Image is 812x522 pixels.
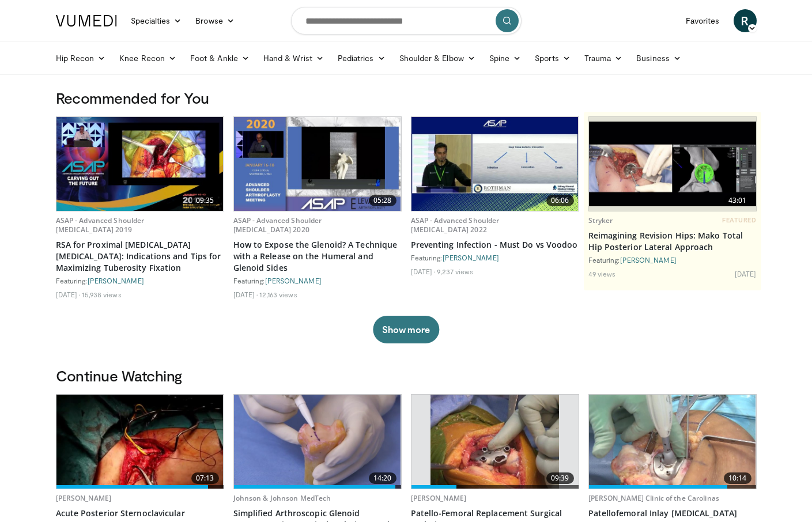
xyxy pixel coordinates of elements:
img: x0JBUkvnwpAy-qi34xMDoxOjA4MTsiGN.620x360_q85_upscale.jpg [589,395,756,489]
a: [PERSON_NAME] [411,493,467,503]
a: Knee Recon [112,47,183,70]
a: Sports [528,47,577,70]
a: Foot & Ankle [183,47,256,70]
li: 12,163 views [259,290,297,299]
a: [PERSON_NAME] [443,254,499,262]
a: Johnson & Johnson MedTech [233,493,331,503]
a: Reimagining Revision Hips: Mako Total Hip Posterior Lateral Approach [588,230,757,253]
a: [PERSON_NAME] [56,493,112,503]
div: Featuring: [233,276,402,285]
span: 09:39 [546,472,574,484]
span: 10:14 [724,472,751,484]
a: ASAP - Advanced Shoulder [MEDICAL_DATA] 2020 [233,215,322,234]
a: Business [629,47,688,70]
span: FEATURED [722,216,756,224]
a: Pediatrics [331,47,392,70]
li: 9,237 views [437,267,473,276]
a: [PERSON_NAME] [620,256,677,264]
img: 15577205-72cf-4b94-a8ef-55021c064971.620x360_q85_upscale.jpg [56,395,224,489]
a: [PERSON_NAME] Clinic of the Carolinas [588,493,719,503]
span: 14:20 [369,472,396,484]
a: Preventing Infection - Must Do vs Voodoo [411,239,579,251]
a: Stryker [588,215,613,225]
a: Hand & Wrist [256,47,331,70]
li: [DATE] [735,269,757,278]
img: VuMedi Logo [56,15,117,27]
li: 49 views [588,269,616,278]
a: ASAP - Advanced Shoulder [MEDICAL_DATA] 2022 [411,215,500,234]
a: 07:13 [56,395,224,489]
a: 06:06 [411,117,579,211]
a: 09:39 [411,395,579,489]
h3: Continue Watching [56,366,757,385]
a: Trauma [577,47,630,70]
a: Spine [482,47,528,70]
div: Featuring: [588,255,757,264]
img: 6632ea9e-2a24-47c5-a9a2-6608124666dc.620x360_q85_upscale.jpg [589,122,756,206]
li: 15,938 views [82,290,121,299]
span: 43:01 [724,195,751,206]
button: Show more [373,316,439,343]
a: R [734,9,757,32]
a: [PERSON_NAME] [265,277,322,285]
h3: Recommended for You [56,89,757,107]
a: ASAP - Advanced Shoulder [MEDICAL_DATA] 2019 [56,215,145,234]
a: [PERSON_NAME] [88,277,144,285]
a: Browse [188,9,241,32]
span: 09:35 [191,195,219,206]
span: 06:06 [546,195,574,206]
a: Specialties [124,9,189,32]
a: 09:35 [56,117,224,211]
a: 43:01 [589,117,756,211]
li: [DATE] [411,267,436,276]
a: Hip Recon [49,47,113,70]
div: Featuring: [411,253,579,262]
img: aae374fe-e30c-4d93-85d1-1c39c8cb175f.620x360_q85_upscale.jpg [411,117,579,211]
img: 53f6b3b0-db1e-40d0-a70b-6c1023c58e52.620x360_q85_upscale.jpg [56,117,224,211]
a: Favorites [679,9,727,32]
img: 56a87972-5145-49b8-a6bd-8880e961a6a7.620x360_q85_upscale.jpg [234,117,401,211]
a: RSA for Proximal [MEDICAL_DATA] [MEDICAL_DATA]: Indications and Tips for Maximizing Tuberosity Fi... [56,239,224,274]
li: [DATE] [56,290,81,299]
a: How to Expose the Glenoid? A Technique with a Release on the Humeral and Glenoid Sides [233,239,402,274]
div: Featuring: [56,276,224,285]
img: 39cada20-ad30-4abf-8b08-f8f25c389fe7.620x360_q85_upscale.jpg [430,395,559,489]
a: 05:28 [234,117,401,211]
a: 10:14 [589,395,756,489]
li: [DATE] [233,290,258,299]
a: Shoulder & Elbow [392,47,482,70]
img: b8269859-d6eb-4934-99ef-9b6180199441.620x360_q85_upscale.jpg [234,395,401,489]
span: 07:13 [191,472,219,484]
input: Search topics, interventions [291,7,522,35]
a: Patellofemoral Inlay [MEDICAL_DATA] [588,508,757,519]
span: 05:28 [369,195,396,206]
a: 14:20 [234,395,401,489]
